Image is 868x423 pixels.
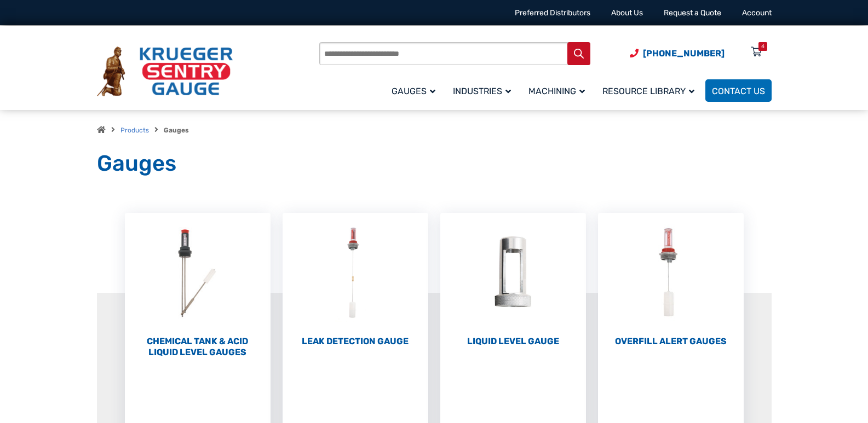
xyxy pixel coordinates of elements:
[440,213,586,347] a: Visit product category Liquid Level Gauge
[598,213,744,347] a: Visit product category Overfill Alert Gauges
[761,42,764,51] div: 4
[453,86,511,96] span: Industries
[125,213,271,358] a: Visit product category Chemical Tank & Acid Liquid Level Gauges
[283,213,428,347] a: Visit product category Leak Detection Gauge
[598,336,744,347] h2: Overfill Alert Gauges
[664,8,721,18] a: Request a Quote
[120,126,149,134] a: Products
[385,78,446,103] a: Gauges
[630,47,725,60] a: Phone Number (920) 434-8860
[643,48,725,59] span: [PHONE_NUMBER]
[596,78,705,103] a: Resource Library
[97,150,772,177] h1: Gauges
[440,336,586,347] h2: Liquid Level Gauge
[392,86,435,96] span: Gauges
[283,336,428,347] h2: Leak Detection Gauge
[602,86,694,96] span: Resource Library
[515,8,590,18] a: Preferred Distributors
[712,86,765,96] span: Contact Us
[611,8,643,18] a: About Us
[522,78,596,103] a: Machining
[440,213,586,333] img: Liquid Level Gauge
[705,79,772,102] a: Contact Us
[97,47,233,97] img: Krueger Sentry Gauge
[742,8,772,18] a: Account
[125,213,271,333] img: Chemical Tank & Acid Liquid Level Gauges
[164,126,189,134] strong: Gauges
[125,336,271,358] h2: Chemical Tank & Acid Liquid Level Gauges
[283,213,428,333] img: Leak Detection Gauge
[446,78,522,103] a: Industries
[528,86,585,96] span: Machining
[598,213,744,333] img: Overfill Alert Gauges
